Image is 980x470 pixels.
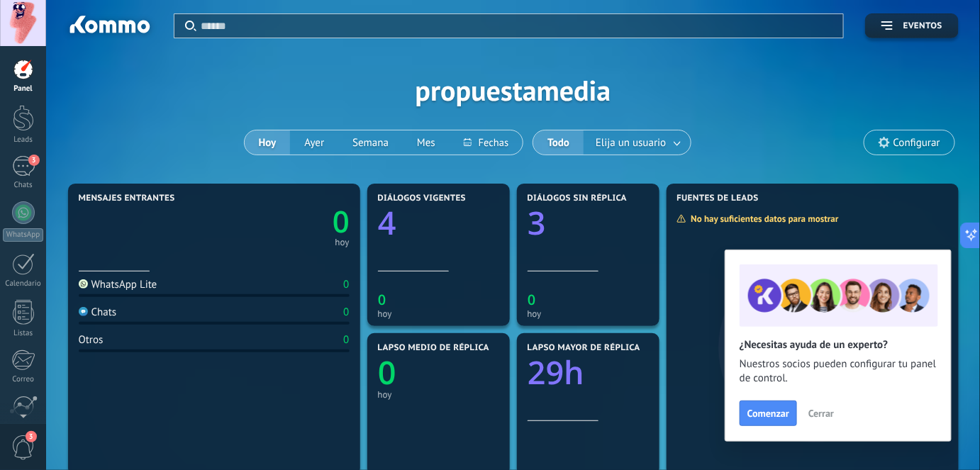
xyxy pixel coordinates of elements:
[740,401,797,426] button: Comenzar
[3,279,44,289] div: Calendario
[528,308,649,319] div: hoy
[893,137,940,149] span: Configurar
[802,403,840,424] button: Cerrar
[533,130,584,155] button: Todo
[378,202,396,245] text: 4
[338,130,403,155] button: Semana
[528,202,546,245] text: 3
[378,290,386,309] text: 0
[3,329,44,338] div: Listas
[378,194,467,203] span: Diálogos vigentes
[378,308,499,319] div: hoy
[79,333,104,347] div: Otros
[378,343,490,353] span: Lapso medio de réplica
[79,307,88,316] img: Chats
[333,202,350,242] text: 0
[3,375,44,384] div: Correo
[214,202,350,242] a: 0
[3,181,44,190] div: Chats
[79,306,117,319] div: Chats
[26,431,37,442] span: 3
[528,343,640,353] span: Lapso mayor de réplica
[403,130,450,155] button: Mes
[747,408,789,418] span: Comenzar
[593,133,669,152] span: Elija un usuario
[343,306,349,319] div: 0
[343,278,349,291] div: 0
[343,333,349,347] div: 0
[79,194,175,203] span: Mensajes entrantes
[528,352,649,395] a: 29h
[335,239,350,246] div: hoy
[3,135,44,145] div: Leads
[290,130,338,155] button: Ayer
[865,13,959,38] button: Eventos
[79,279,88,289] img: WhatsApp Lite
[245,130,291,155] button: Hoy
[808,408,834,418] span: Cerrar
[528,290,535,309] text: 0
[3,84,44,94] div: Panel
[378,352,396,395] text: 0
[903,21,942,31] span: Eventos
[584,130,691,155] button: Elija un usuario
[528,194,628,203] span: Diálogos sin réplica
[676,213,849,225] div: No hay suficientes datos para mostrar
[3,228,43,242] div: WhatsApp
[450,130,523,155] button: Fechas
[740,338,937,352] h2: ¿Necesitas ayuda de un experto?
[378,389,499,400] div: hoy
[79,278,157,291] div: WhatsApp Lite
[28,155,40,166] span: 3
[677,194,759,203] span: Fuentes de leads
[528,352,584,395] text: 29h
[740,357,937,386] span: Nuestros socios pueden configurar tu panel de control.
